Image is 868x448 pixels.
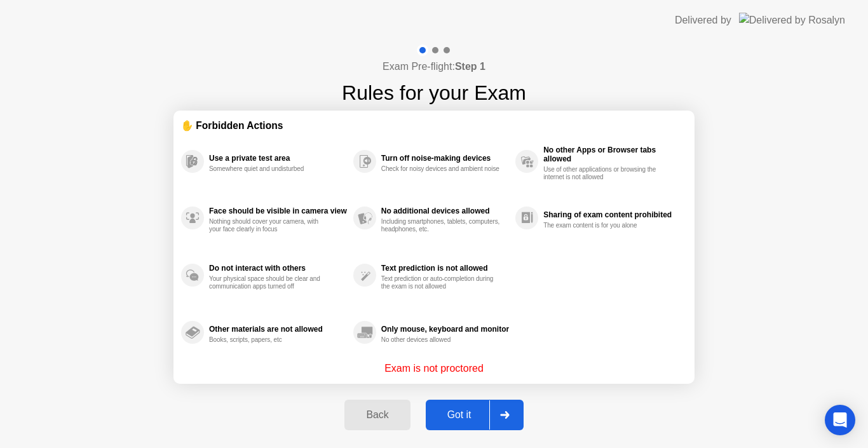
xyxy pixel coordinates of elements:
[543,146,681,163] div: No other Apps or Browser tabs allowed
[209,154,347,163] div: Use a private test area
[381,218,501,233] div: Including smartphones, tablets, computers, headphones, etc.
[381,264,509,273] div: Text prediction is not allowed
[426,400,524,430] button: Got it
[543,166,663,181] div: Use of other applications or browsing the internet is not allowed
[209,264,347,273] div: Do not interact with others
[381,275,501,290] div: Text prediction or auto-completion during the exam is not allowed
[348,409,406,421] div: Back
[825,405,855,435] div: Open Intercom Messenger
[381,325,509,334] div: Only mouse, keyboard and monitor
[381,165,501,173] div: Check for noisy devices and ambient noise
[381,207,509,215] div: No additional devices allowed
[209,207,347,215] div: Face should be visible in camera view
[381,336,501,344] div: No other devices allowed
[430,409,489,421] div: Got it
[342,78,526,108] h1: Rules for your Exam
[543,222,663,229] div: The exam content is for you alone
[675,13,731,28] div: Delivered by
[209,325,347,334] div: Other materials are not allowed
[209,165,329,173] div: Somewhere quiet and undisturbed
[209,336,329,344] div: Books, scripts, papers, etc
[739,13,845,27] img: Delivered by Rosalyn
[384,361,484,376] p: Exam is not proctored
[209,218,329,233] div: Nothing should cover your camera, with your face clearly in focus
[209,275,329,290] div: Your physical space should be clear and communication apps turned off
[383,59,485,74] h4: Exam Pre-flight:
[455,61,485,72] b: Step 1
[181,118,687,133] div: ✋ Forbidden Actions
[543,210,681,219] div: Sharing of exam content prohibited
[344,400,410,430] button: Back
[381,154,509,163] div: Turn off noise-making devices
